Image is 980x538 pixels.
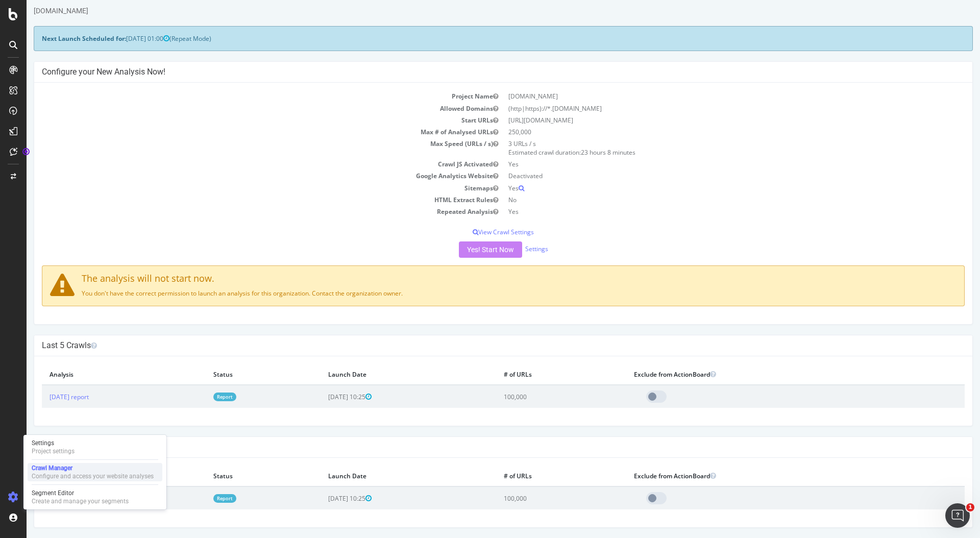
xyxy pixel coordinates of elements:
[32,497,129,505] div: Create and manage your segments
[15,126,477,138] td: Max # of Analysed URLs
[294,466,470,486] th: Launch Date
[477,103,938,114] td: (http|https)://*.[DOMAIN_NAME]
[100,34,143,43] span: [DATE] 01:00
[470,466,600,486] th: # of URLs
[179,364,294,385] th: Status
[15,340,938,351] h4: Last 5 Crawls
[477,138,938,158] td: 3 URLs / s Estimated crawl duration:
[32,439,75,447] div: Settings
[600,364,892,385] th: Exclude from ActionBoard
[470,364,600,385] th: # of URLs
[7,26,946,51] div: (Repeat Mode)
[28,438,162,456] a: SettingsProject settings
[302,393,345,401] span: [DATE] 10:25
[28,488,162,506] a: Segment EditorCreate and manage your segments
[23,393,62,401] a: [DATE] report
[15,228,938,236] p: View Crawl Settings
[15,206,477,217] td: Repeated Analysis
[477,206,938,217] td: Yes
[15,466,179,486] th: Analysis
[477,158,938,170] td: Yes
[179,466,294,486] th: Status
[15,138,477,158] td: Max Speed (URLs / s)
[15,34,100,43] strong: Next Launch Scheduled for:
[187,393,210,401] a: Report
[23,289,930,298] p: You don't have the correct permission to launch an analysis for this organization. Contact the or...
[15,364,179,385] th: Analysis
[32,489,129,497] div: Segment Editor
[15,114,477,126] td: Start URLs
[554,148,609,157] span: 23 hours 8 minutes
[477,90,938,102] td: [DOMAIN_NAME]
[470,385,600,408] td: 100,000
[477,170,938,182] td: Deactivated
[294,364,470,385] th: Launch Date
[15,170,477,182] td: Google Analytics Website
[7,6,946,16] div: [DOMAIN_NAME]
[28,463,162,481] a: Crawl ManagerConfigure and access your website analyses
[15,194,477,206] td: HTML Extract Rules
[470,486,600,509] td: 100,000
[15,158,477,170] td: Crawl JS Activated
[499,244,522,253] a: Settings
[600,466,892,486] th: Exclude from ActionBoard
[477,126,938,138] td: 250,000
[15,67,938,77] h4: Configure your New Analysis Now!
[477,194,938,206] td: No
[21,147,31,156] div: Tooltip anchor
[187,494,210,503] a: Report
[15,103,477,114] td: Allowed Domains
[477,114,938,126] td: [URL][DOMAIN_NAME]
[15,442,938,452] h4: Crawl History
[23,494,62,503] a: [DATE] report
[32,464,154,472] div: Crawl Manager
[32,447,75,455] div: Project settings
[302,494,345,503] span: [DATE] 10:25
[32,472,154,480] div: Configure and access your website analyses
[23,274,930,284] h4: The analysis will not start now.
[477,182,938,194] td: Yes
[966,503,974,511] span: 1
[15,90,477,102] td: Project Name
[15,182,477,194] td: Sitemaps
[945,503,970,528] iframe: Intercom live chat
